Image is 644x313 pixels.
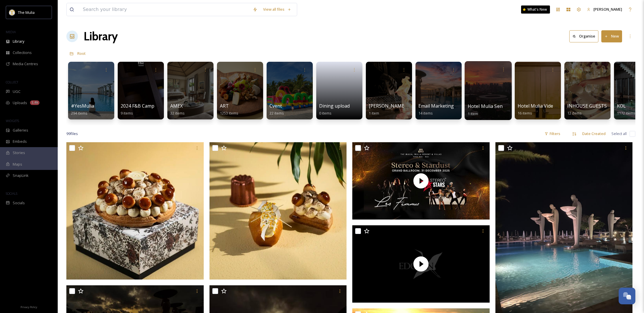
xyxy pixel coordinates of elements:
[584,4,625,15] a: [PERSON_NAME]
[13,150,25,155] span: Stories
[269,110,284,116] span: 22 items
[209,142,347,280] img: Petits Gâteaux Collection.JPG
[13,61,38,67] span: Media Centres
[220,103,229,109] span: ART
[13,89,20,94] span: UGC
[369,103,419,109] span: [PERSON_NAME]'s FILE
[77,50,86,57] a: Root
[66,131,78,136] span: 99 file s
[13,100,27,106] span: Uploads
[352,225,490,303] img: thumbnail
[521,5,550,14] a: What's New
[13,200,25,206] span: Socials
[418,103,468,109] span: Email Marketing / EDM
[71,110,87,116] span: 294 items
[6,30,16,34] span: MEDIA
[77,51,86,56] span: Root
[121,103,164,109] span: 2024 F&B Campaign
[468,103,533,109] span: Hotel Mulia Senayan Sales Kit
[542,128,563,139] div: Filters
[13,128,28,133] span: Galleries
[20,305,37,309] span: Privacy Policy
[567,110,582,116] span: 12 items
[6,119,19,123] span: WIDGETS
[418,103,468,116] a: Email Marketing / EDM14 items
[71,103,94,109] span: #YesMulia
[220,110,238,116] span: 1253 items
[319,103,350,109] span: Dining upload
[567,103,607,109] span: INHOUSE GUESTS
[617,103,626,109] span: KOL
[418,110,433,116] span: 14 items
[170,103,183,109] span: AMEX
[518,103,568,116] a: Hotel Mulia Video Tour16 items
[13,50,32,55] span: Collections
[617,103,635,116] a: KOL1172 items
[601,30,622,42] button: New
[567,103,607,116] a: INHOUSE GUESTS12 items
[6,191,17,196] span: SOCIALS
[269,103,282,109] span: Cvent
[468,104,533,116] a: Hotel Mulia Senayan Sales Kit1 item
[518,103,568,109] span: Hotel Mulia Video Tour
[579,128,609,139] div: Date Created
[66,142,204,280] img: Saint Honoré.JPG
[121,110,133,116] span: 9 items
[80,3,250,16] input: Search your library
[269,103,284,116] a: Cvent22 items
[369,103,419,116] a: [PERSON_NAME]'s FILE1 item
[352,142,490,220] img: thumbnail
[594,7,622,12] span: [PERSON_NAME]
[13,39,24,44] span: Library
[619,288,635,304] button: Open Chat
[13,173,29,178] span: SnapLink
[220,103,238,116] a: ART1253 items
[611,131,627,136] span: Select all
[71,103,94,116] a: #YesMulia294 items
[170,110,185,116] span: 32 items
[9,10,15,15] img: mulia_logo.png
[617,110,635,116] span: 1172 items
[468,111,478,116] span: 1 item
[170,103,185,116] a: AMEX32 items
[84,28,118,45] a: Library
[569,30,598,42] button: Organise
[569,30,601,42] a: Organise
[13,162,22,167] span: Maps
[369,110,379,116] span: 1 item
[20,303,37,310] a: Privacy Policy
[319,103,350,116] a: Dining upload0 items
[121,103,164,116] a: 2024 F&B Campaign9 items
[260,4,294,15] a: View all files
[6,80,18,84] span: COLLECT
[18,10,35,15] span: The Mulia
[30,100,40,105] div: 1.4k
[319,110,332,116] span: 0 items
[13,139,27,144] span: Embeds
[518,110,532,116] span: 16 items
